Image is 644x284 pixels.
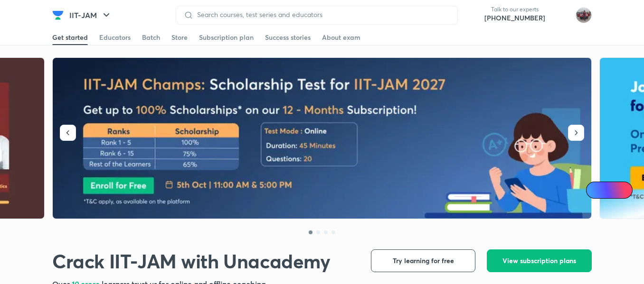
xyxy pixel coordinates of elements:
[142,30,160,45] a: Batch
[465,6,484,25] img: call-us
[52,33,88,42] div: Get started
[371,249,475,272] button: Try learning for free
[99,33,131,42] div: Educators
[393,256,454,266] span: Try learning for free
[602,186,627,194] span: Ai Doubts
[52,30,88,45] a: Get started
[576,7,592,23] img: amirhussain Hussain
[142,33,160,42] div: Batch
[193,11,450,18] input: Search courses, test series and educators
[553,8,568,23] img: avatar
[171,30,188,45] a: Store
[64,6,118,25] button: IIT-JAM
[322,33,360,42] div: About exam
[265,33,311,42] div: Success stories
[487,249,592,272] button: View subscription plans
[199,30,254,45] a: Subscription plan
[586,182,633,199] a: Ai Doubts
[52,9,64,21] img: Company Logo
[592,186,599,194] img: Icon
[99,30,131,45] a: Educators
[265,30,311,45] a: Success stories
[502,256,576,266] span: View subscription plans
[322,30,360,45] a: About exam
[199,33,254,42] div: Subscription plan
[484,6,545,13] p: Talk to our experts
[484,13,545,23] a: [PHONE_NUMBER]
[52,249,331,273] h1: Crack IIT-JAM with Unacademy
[171,33,188,42] div: Store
